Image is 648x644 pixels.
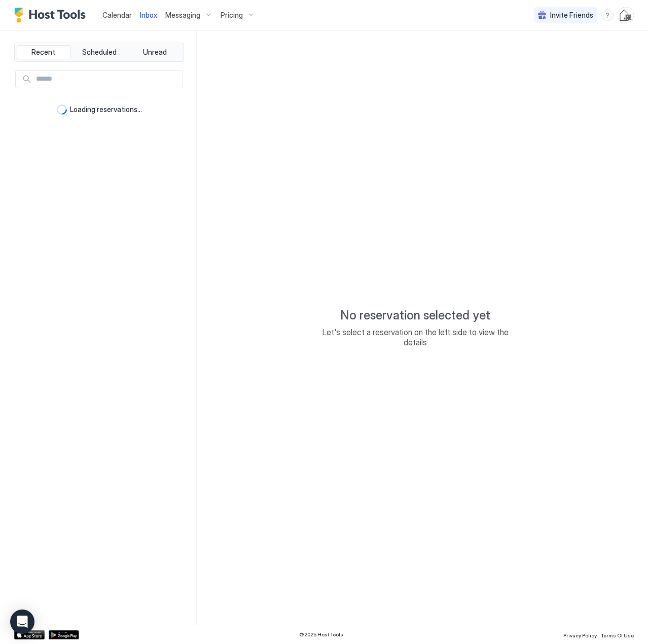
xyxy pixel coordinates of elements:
[102,11,132,19] span: Calendar
[140,11,157,19] span: Inbox
[563,629,597,640] a: Privacy Policy
[601,629,634,640] a: Terms Of Use
[14,630,45,639] a: App Store
[57,104,67,115] div: loading
[299,631,343,638] span: © 2025 Host Tools
[31,48,55,57] span: Recent
[618,7,634,23] div: User profile
[314,327,517,347] span: Let's select a reservation on the left side to view the details
[601,632,634,638] span: Terms Of Use
[143,48,167,57] span: Unread
[73,45,126,59] button: Scheduled
[70,105,142,114] span: Loading reservations...
[17,45,70,59] button: Recent
[10,610,34,634] div: Open Intercom Messenger
[165,11,200,20] span: Messaging
[82,48,117,57] span: Scheduled
[221,11,243,20] span: Pricing
[32,70,183,88] input: Input Field
[128,45,182,59] button: Unread
[601,9,614,21] div: menu
[563,632,597,638] span: Privacy Policy
[102,10,132,20] a: Calendar
[140,10,157,20] a: Inbox
[550,11,593,20] span: Invite Friends
[14,43,184,62] div: tab-group
[49,630,79,639] a: Google Play Store
[340,308,490,323] span: No reservation selected yet
[14,8,90,23] a: Host Tools Logo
